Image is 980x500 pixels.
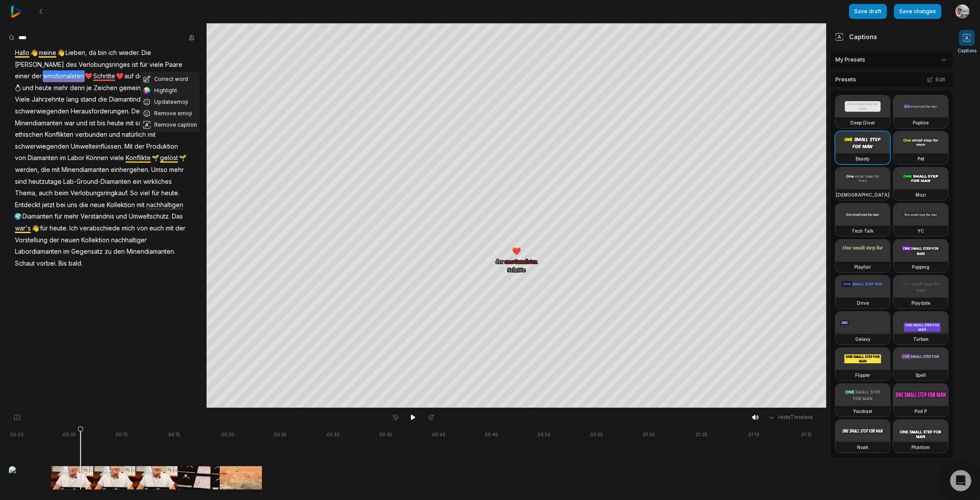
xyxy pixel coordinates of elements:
[69,223,79,234] span: Ich
[151,187,160,199] span: für
[856,155,870,162] h3: Beasty
[108,47,118,59] span: ich
[22,82,34,94] span: und
[140,73,200,85] button: Correct word
[850,119,875,126] h3: Deep Diver
[145,199,184,211] span: nachhaltigen
[118,47,141,59] span: wieder.
[108,94,157,106] span: Diamantindustrie
[22,211,54,223] span: Diamanten
[14,234,48,246] span: Vorstellung
[97,94,108,106] span: die
[125,117,134,129] span: mit
[62,176,132,188] span: Lab-Ground-Diamanten
[915,372,926,379] h3: Spell
[836,191,889,198] h3: [DEMOGRAPHIC_DATA]
[164,70,175,82] span: zur
[14,164,40,176] span: werden,
[70,141,123,153] span: Umwelteinflüssen.
[121,129,147,141] span: natürlich
[765,411,816,424] button: HideTimeline
[106,117,125,129] span: heute
[132,176,142,188] span: ein
[141,47,152,59] span: Die
[88,47,97,59] span: da
[852,227,874,234] h3: Tech Talk
[14,47,30,59] span: Hallo
[51,164,61,176] span: mit
[104,246,113,258] span: zu
[121,223,136,234] span: mich
[160,187,180,199] span: heute.
[66,199,78,211] span: uns
[79,223,121,234] span: verabschiede
[28,176,62,188] span: heutzutage
[14,187,38,199] span: Thema,
[139,187,151,199] span: viel
[89,199,106,211] span: neue
[14,94,31,106] span: Viele
[131,59,139,71] span: ist
[855,372,870,379] h3: Flipper
[918,227,924,234] h3: YC
[74,129,108,141] span: verbunden
[110,164,150,176] span: einhergehen.
[14,141,70,153] span: schwerwiegenden
[67,152,85,164] span: Labor
[830,71,954,88] div: Presets
[139,59,149,71] span: für
[54,187,69,199] span: beim
[913,119,929,126] h3: Popline
[131,106,143,117] span: Der
[911,444,930,451] h3: Phantom
[126,246,176,258] span: Minendiamanten.
[60,234,80,246] span: neuen
[854,263,871,270] h3: Playfair
[36,258,58,270] span: vorbei.
[159,152,179,164] span: gelöst
[913,336,929,343] h3: Turban
[38,187,54,199] span: auch
[145,141,179,153] span: Produktion
[835,32,877,41] div: Captions
[109,152,125,164] span: viele
[65,47,88,59] span: Lieben,
[41,199,55,211] span: jetzt
[149,70,164,82] span: Weg
[85,152,109,164] span: Können
[140,119,200,131] button: Remove caption
[65,94,80,106] span: lang
[164,59,183,71] span: Paare
[92,70,116,82] span: Schritte
[125,152,152,164] span: Konflikte
[911,299,930,307] h3: Playdate
[857,299,869,307] h3: Drive
[54,211,63,223] span: für
[113,246,126,258] span: den
[11,6,22,18] img: reap
[14,176,28,188] span: sind
[86,82,93,94] span: je
[44,129,74,141] span: Konflikten
[48,234,60,246] span: der
[136,199,145,211] span: mit
[14,258,36,270] span: Schaut
[38,47,57,59] span: meine
[894,4,941,19] button: Save changes
[123,141,134,153] span: Mit
[147,129,156,141] span: mit
[49,223,69,234] span: heute.
[918,155,924,162] h3: Pet
[149,223,165,234] span: euch
[115,211,128,223] span: und
[128,211,171,223] span: Umweltschutz.
[88,117,96,129] span: ist
[134,117,160,129] span: sozialen
[123,70,134,82] span: auf
[14,106,70,117] span: schwerwiegenden
[14,152,27,164] span: von
[53,82,69,94] span: mehr
[80,211,115,223] span: Verständnis
[136,223,149,234] span: von
[171,211,184,223] span: Das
